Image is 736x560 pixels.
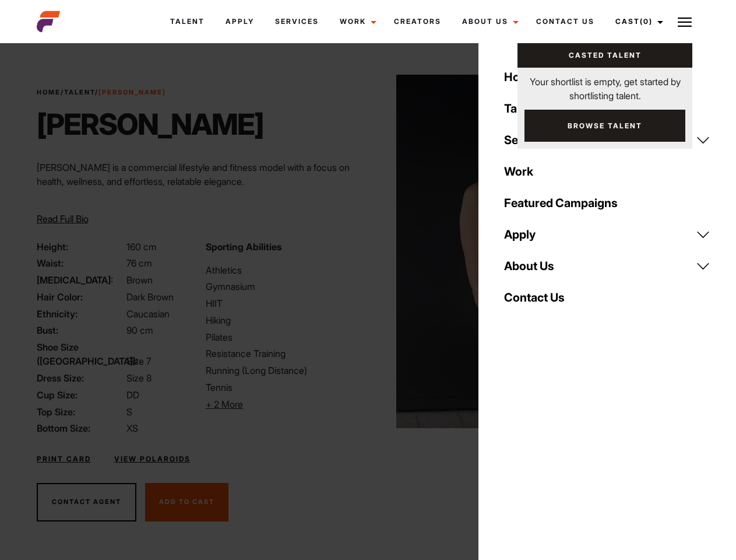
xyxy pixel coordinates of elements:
[126,355,151,367] span: Size 7
[206,263,361,277] li: Athletics
[37,198,361,240] p: Through her modeling and wellness brand, HEAL, she inspires others on their wellness journeys—cha...
[678,15,692,29] img: Burger icon
[126,241,157,253] span: 160 cm
[126,406,132,418] span: S
[37,160,361,188] p: [PERSON_NAME] is a commercial lifestyle and fitness model with a focus on health, wellness, and e...
[206,313,361,327] li: Hiking
[98,88,166,96] strong: [PERSON_NAME]
[64,88,95,96] a: Talent
[526,6,605,37] a: Contact Us
[159,498,214,506] span: Add To Cast
[37,405,124,419] span: Top Size:
[37,107,263,142] h1: [PERSON_NAME]
[37,87,166,97] span: / /
[605,6,670,37] a: Cast(0)
[37,388,124,402] span: Cup Size:
[206,363,361,377] li: Running (Long Distance)
[497,219,717,250] a: Apply
[37,273,124,287] span: [MEDICAL_DATA]:
[497,250,717,282] a: About Us
[126,308,170,320] span: Caucasian
[265,6,329,37] a: Services
[160,6,215,37] a: Talent
[37,212,89,226] button: Read Full Bio
[517,68,692,103] p: Your shortlist is empty, get started by shortlisting talent.
[37,256,124,270] span: Waist:
[206,380,361,394] li: Tennis
[206,279,361,293] li: Gymnasium
[37,340,124,368] span: Shoe Size ([GEOGRAPHIC_DATA]):
[329,6,383,37] a: Work
[215,6,265,37] a: Apply
[126,422,138,434] span: XS
[383,6,452,37] a: Creators
[497,187,717,219] a: Featured Campaigns
[497,124,717,156] a: Services
[497,93,717,124] a: Talent
[497,61,717,93] a: Home
[126,274,153,286] span: Brown
[206,296,361,310] li: HIIT
[37,10,60,33] img: cropped-aefm-brand-fav-22-square.png
[37,290,124,304] span: Hair Color:
[37,483,136,521] button: Contact Agent
[640,17,653,26] span: (0)
[497,282,717,313] a: Contact Us
[206,330,361,344] li: Pilates
[206,398,243,410] span: + 2 More
[126,257,152,269] span: 76 cm
[37,307,124,321] span: Ethnicity:
[126,324,153,336] span: 90 cm
[37,213,89,225] span: Read Full Bio
[452,6,526,37] a: About Us
[37,88,61,96] a: Home
[37,240,124,254] span: Height:
[206,241,281,253] strong: Sporting Abilities
[126,291,174,303] span: Dark Brown
[37,323,124,337] span: Bust:
[114,454,191,464] a: View Polaroids
[497,156,717,187] a: Work
[524,110,685,142] a: Browse Talent
[126,372,152,384] span: Size 8
[126,389,139,401] span: DD
[206,346,361,360] li: Resistance Training
[37,371,124,385] span: Dress Size:
[37,454,91,464] a: Print Card
[145,483,228,521] button: Add To Cast
[517,43,692,68] a: Casted Talent
[37,421,124,435] span: Bottom Size:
